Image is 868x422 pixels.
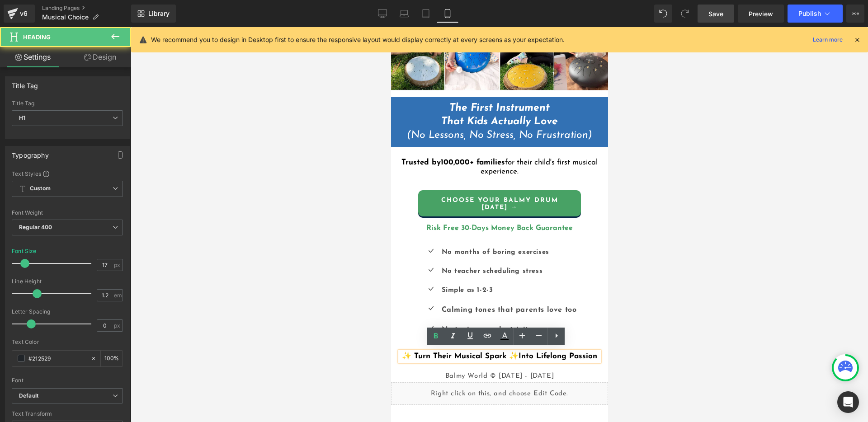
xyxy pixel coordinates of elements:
[19,114,25,121] b: H1
[42,5,131,12] a: Landing Pages
[51,260,102,267] b: Simple as 1-2-3
[4,5,35,23] a: v6
[50,131,114,139] strong: 100,000+ families
[19,392,38,400] i: Default
[12,309,123,315] div: Letter Spacing
[114,262,122,268] span: px
[23,33,51,41] span: Heading
[738,5,784,23] a: Preview
[654,5,672,23] button: Undo
[12,248,37,254] div: Font Size
[10,131,50,139] strong: Trusted by
[151,35,565,45] p: We recommend you to design in Desktop first to ensure the responsive layout would display correct...
[12,210,123,216] div: Font Weight
[18,8,29,19] div: v6
[12,100,123,107] div: Title Tag
[19,224,52,230] b: Regular 400
[114,292,122,298] span: em
[127,325,206,333] b: Into Lifelong Passion
[67,47,133,67] a: Design
[101,351,123,366] div: %
[798,10,821,17] span: Publish
[51,299,142,306] strong: No tuning, no electricity
[415,5,437,23] a: Tablet
[437,5,458,23] a: Mobile
[30,185,51,192] b: Custom
[51,241,152,248] b: No teacher scheduling stress
[676,5,694,23] button: Redo
[114,323,122,328] span: px
[131,5,176,23] a: New Library
[12,278,123,285] div: Line Height
[35,197,182,205] b: Risk Free 30-Days Money Back Guarantee
[749,9,773,19] span: Preview
[708,9,723,19] span: Save
[12,377,123,384] div: Font
[27,163,190,190] a: Choose YOUR BALMY DRUM [DATE] →
[42,14,89,21] span: Musical Choice
[51,222,158,229] strong: No months of boring exercises
[393,5,415,23] a: Laptop
[10,131,207,148] font: for their child's first musical experience.
[837,391,859,413] div: Open Intercom Messenger
[809,34,846,45] a: Learn more
[16,76,201,113] i: (No Lessons, No Stress, No Frustration)
[846,5,864,23] button: More
[12,146,49,159] div: Typography
[12,77,38,89] div: Title Tag
[148,9,170,18] span: Library
[12,170,123,177] div: Text Styles
[11,325,127,333] b: ✨ Turn Their Musical Spark ✨
[28,353,86,363] input: Color
[788,5,843,23] button: Publish
[12,339,123,345] div: Text Color
[372,5,393,23] a: Desktop
[51,279,186,286] strong: Calming tones that parents love too
[50,76,167,100] strong: The First Instrument That Kids Actually Love
[12,411,123,417] div: Text Transform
